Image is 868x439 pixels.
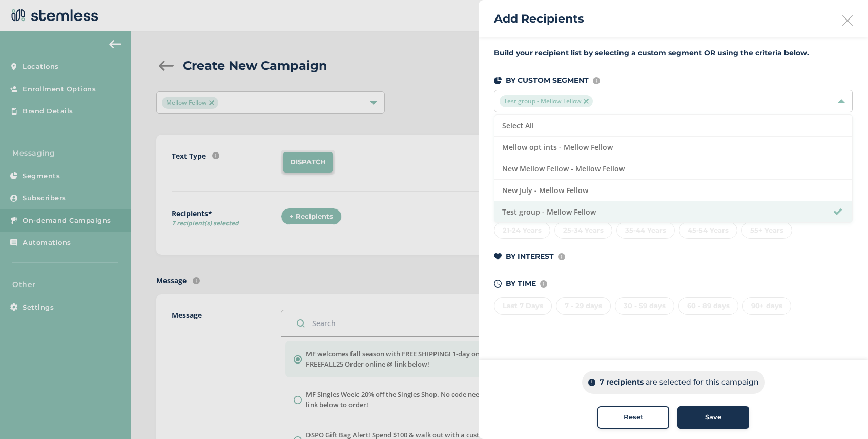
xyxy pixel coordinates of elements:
img: icon-info-236977d2.svg [558,253,565,260]
span: Reset [624,412,644,423]
li: New Mellow Fellow - Mellow Fellow [494,158,852,180]
li: Mellow opt ints - Mellow Fellow [494,137,852,158]
p: 7 recipients [600,377,644,388]
button: Save [677,406,749,429]
p: BY TIME [506,278,536,289]
button: Reset [597,406,669,429]
img: icon-time-dark-e6b1183b.svg [494,280,502,288]
img: icon-info-dark-48f6c5f3.svg [588,379,595,386]
p: BY INTEREST [506,251,554,262]
li: New July - Mellow Fellow [494,180,852,201]
span: Test group - Mellow Fellow [500,95,593,107]
iframe: Chat Widget [817,390,868,439]
img: icon-close-accent-8a337256.svg [584,99,589,104]
span: Save [705,412,721,423]
li: Select All [494,115,852,137]
img: icon-info-236977d2.svg [540,280,547,288]
li: Test group - Mellow Fellow [494,201,852,222]
img: icon-heart-dark-29e6356f.svg [494,253,502,260]
img: icon-info-236977d2.svg [593,77,600,84]
h2: Add Recipients [494,10,584,27]
label: Build your recipient list by selecting a custom segment OR using the criteria below. [494,48,853,59]
p: BY CUSTOM SEGMENT [506,75,589,86]
img: icon-segments-dark-074adb27.svg [494,77,502,84]
p: are selected for this campaign [646,377,759,388]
